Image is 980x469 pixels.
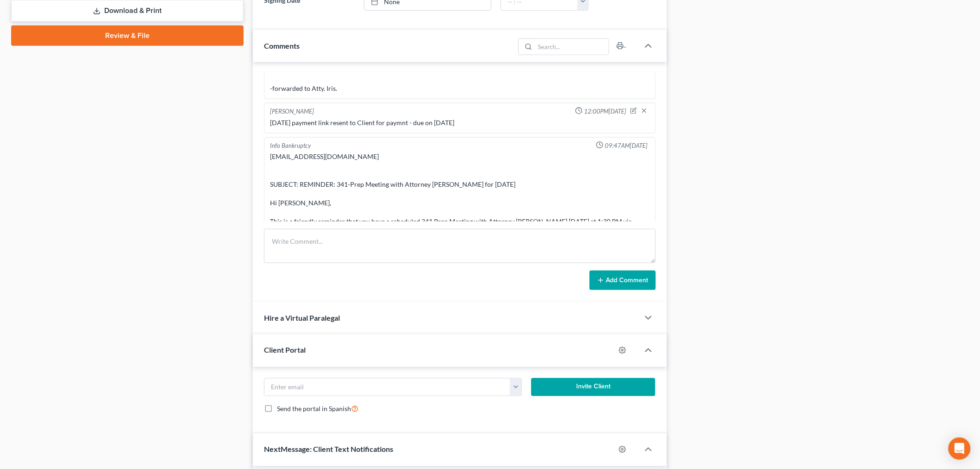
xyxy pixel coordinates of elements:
[270,152,650,291] div: [EMAIL_ADDRESS][DOMAIN_NAME] SUBJECT: REMINDER: 341-Prep Meeting with Attorney [PERSON_NAME] for ...
[590,271,656,290] button: Add Comment
[264,379,510,396] input: Enter email
[277,405,351,413] span: Send the portal in Spanish
[264,445,393,454] span: NextMessage: Client Text Notifications
[605,141,648,150] span: 09:47AM[DATE]
[535,39,609,55] input: Search...
[531,378,655,397] button: Invite Client
[270,118,650,127] div: [DATE] payment link resent to Client for paymnt - due on [DATE]
[264,41,300,50] span: Comments
[264,313,340,322] span: Hire a Virtual Paralegal
[264,346,306,355] span: Client Portal
[949,437,971,460] div: Open Intercom Messenger
[584,107,627,116] span: 12:00PM[DATE]
[270,141,311,150] div: Info Bankruptcy
[270,107,314,116] div: [PERSON_NAME]
[11,25,244,46] a: Review & File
